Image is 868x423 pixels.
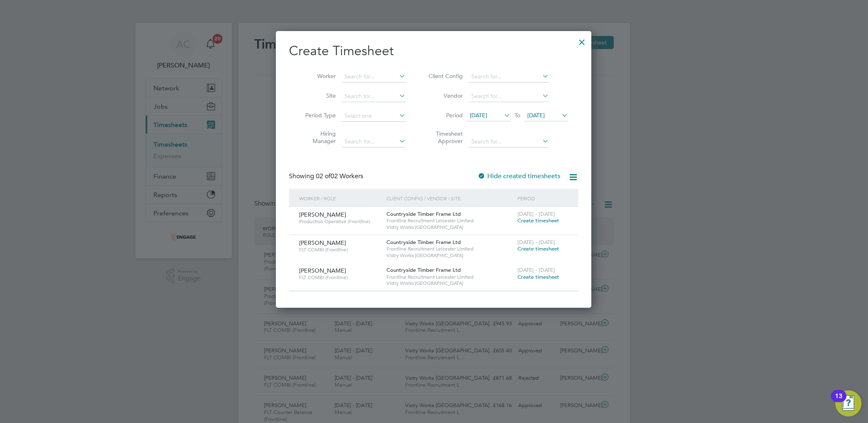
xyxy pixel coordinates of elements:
span: Frontline Recruitment Leicester Limited [386,246,513,252]
span: Production Operative (Frontline) [299,218,380,225]
span: [DATE] [527,112,545,119]
span: To [512,110,523,121]
span: Vistry Works [GEOGRAPHIC_DATA] [386,252,513,259]
span: Frontline Recruitment Leicester Limited [386,274,513,280]
label: Period [426,112,463,119]
span: FLT COMBI (Frontline) [299,246,380,253]
input: Search for... [468,136,549,148]
span: Countryside Timber Frame Ltd [386,266,461,273]
label: Client Config [426,72,463,80]
span: [DATE] - [DATE] [517,239,555,246]
div: Period [515,189,570,208]
input: Search for... [342,136,406,148]
div: Worker / Role [297,189,384,208]
label: Worker [299,72,336,80]
span: Create timesheet [517,245,559,252]
input: Select one [342,110,406,122]
span: 02 of [316,172,331,180]
input: Search for... [342,71,406,83]
span: [PERSON_NAME] [299,267,346,274]
input: Search for... [468,71,549,83]
label: Vendor [426,92,463,99]
span: Vistry Works [GEOGRAPHIC_DATA] [386,280,513,286]
label: Hiring Manager [299,130,336,145]
label: Timesheet Approver [426,130,463,145]
input: Search for... [342,91,406,102]
span: 02 Workers [316,172,363,180]
span: Create timesheet [517,217,559,224]
span: [DATE] - [DATE] [517,210,555,217]
div: Client Config / Vendor / Site [384,189,515,208]
div: 13 [835,396,842,407]
span: Countryside Timber Frame Ltd [386,210,461,217]
span: Countryside Timber Frame Ltd [386,239,461,246]
label: Hide created timesheets [477,172,560,180]
span: [PERSON_NAME] [299,239,346,246]
span: Frontline Recruitment Leicester Limited [386,217,513,224]
input: Search for... [468,91,549,102]
div: Showing [289,172,365,181]
label: Period Type [299,112,336,119]
span: [PERSON_NAME] [299,211,346,218]
button: Open Resource Center, 13 new notifications [835,390,861,416]
label: Site [299,92,336,99]
span: Vistry Works [GEOGRAPHIC_DATA] [386,224,513,231]
span: FLT COMBI (Frontline) [299,274,380,281]
span: [DATE] - [DATE] [517,266,555,273]
span: [DATE] [470,112,487,119]
h2: Create Timesheet [289,43,578,60]
span: Create timesheet [517,273,559,280]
